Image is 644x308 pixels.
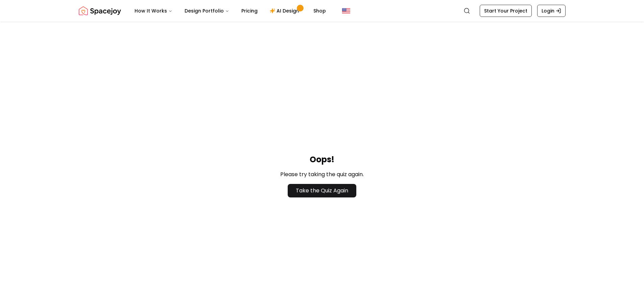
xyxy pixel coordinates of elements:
[264,4,307,18] a: AI Design
[288,184,356,197] a: Take the Quiz Again
[480,5,532,17] a: Start Your Project
[79,4,121,18] img: Spacejoy Logo
[79,4,121,18] a: Spacejoy
[129,4,178,18] button: How It Works
[129,4,331,18] nav: Main
[280,170,364,179] p: Please try taking the quiz again.
[308,4,331,18] a: Shop
[342,7,350,15] img: United States
[179,4,235,18] button: Design Portfolio
[280,154,364,165] h1: Oops!
[236,4,263,18] a: Pricing
[537,5,566,17] a: Login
